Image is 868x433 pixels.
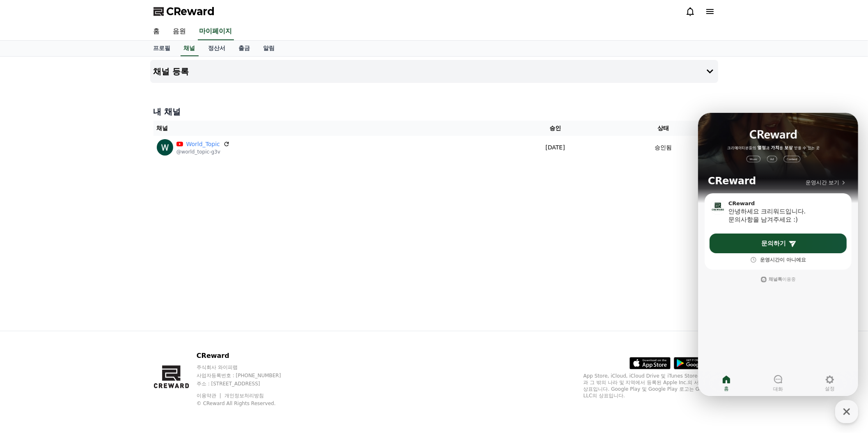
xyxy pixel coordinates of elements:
img: World_Topic [157,139,173,156]
p: 사업자등록번호 : [PHONE_NUMBER] [197,372,297,379]
p: App Store, iCloud, iCloud Drive 및 iTunes Store는 미국과 그 밖의 나라 및 지역에서 등록된 Apple Inc.의 서비스 상표입니다. Goo... [584,373,715,399]
a: 개인정보처리방침 [224,393,264,399]
a: 홈 [147,23,167,40]
a: 정산서 [202,41,232,56]
iframe: Channel chat [698,113,858,396]
a: 프로필 [147,41,177,56]
th: 승인 [499,121,612,136]
span: CReward [167,5,215,18]
th: 채널 [153,121,499,136]
p: CReward [197,351,297,361]
a: World_Topic [186,140,220,149]
p: © CReward All Rights Reserved. [197,400,297,407]
p: 주식회사 와이피랩 [197,364,297,371]
h4: 채널 등록 [153,67,189,76]
th: 상태 [611,121,715,136]
button: 채널 등록 [150,60,718,83]
p: @world_topic-g3v [176,149,230,155]
p: 승인됨 [655,143,672,152]
p: [DATE] [502,143,609,152]
a: CReward [153,5,215,18]
a: 마이페이지 [198,23,234,40]
a: 출금 [232,41,257,56]
a: 알림 [257,41,282,56]
a: 음원 [167,23,193,40]
h4: 내 채널 [153,106,715,117]
a: 이용약관 [197,393,222,399]
p: 주소 : [STREET_ADDRESS] [197,380,297,387]
a: 채널 [181,41,199,56]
